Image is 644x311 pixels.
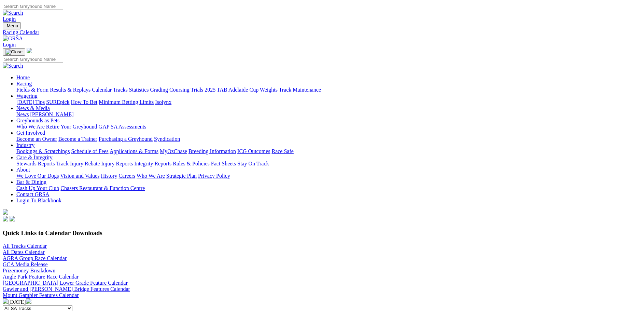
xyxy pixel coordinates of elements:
a: Track Maintenance [279,87,321,93]
a: [PERSON_NAME] [30,111,73,117]
a: Applications & Forms [110,148,158,154]
a: Gawler and [PERSON_NAME] Bridge Features Calendar [3,286,130,292]
a: [DATE] Tips [16,99,45,105]
a: Contact GRSA [16,191,49,197]
a: Rules & Policies [173,161,210,166]
div: Racing [16,87,641,93]
a: Statistics [129,87,149,93]
a: 2025 TAB Adelaide Cup [205,87,258,93]
a: All Dates Calendar [3,249,45,255]
button: Toggle navigation [3,22,21,29]
a: Breeding Information [188,148,236,154]
img: Close [5,49,23,55]
a: Bar & Dining [16,179,46,185]
a: Privacy Policy [198,173,230,179]
a: Fact Sheets [211,161,236,166]
h3: Quick Links to Calendar Downloads [3,229,641,237]
div: Greyhounds as Pets [16,124,641,130]
a: Fields & Form [16,87,48,93]
a: Home [16,75,30,80]
div: Get Involved [16,136,641,142]
a: Retire Your Greyhound [46,124,97,130]
a: Stay On Track [237,161,269,166]
div: News & Media [16,111,641,118]
a: [GEOGRAPHIC_DATA] Lower Grade Feature Calendar [3,280,128,286]
a: Cash Up Your Club [16,185,59,191]
a: Careers [118,173,135,179]
img: chevron-left-pager-white.svg [3,298,8,304]
a: Calendar [92,87,112,93]
a: Who We Are [137,173,165,179]
a: Minimum Betting Limits [99,99,154,105]
div: [DATE] [3,298,641,305]
a: Grading [150,87,168,93]
div: About [16,173,641,179]
img: Search [3,10,23,16]
a: Integrity Reports [134,161,171,166]
a: Wagering [16,93,38,99]
a: Results & Replays [50,87,90,93]
a: Greyhounds as Pets [16,118,59,123]
a: News & Media [16,105,50,111]
a: Tracks [113,87,128,93]
a: Injury Reports [101,161,133,166]
img: GRSA [3,36,23,42]
span: Menu [7,23,18,28]
a: We Love Our Dogs [16,173,59,179]
a: ICG Outcomes [237,148,270,154]
a: Syndication [154,136,180,142]
img: logo-grsa-white.png [3,209,8,215]
a: Track Injury Rebate [56,161,100,166]
a: Get Involved [16,130,45,136]
a: About [16,167,30,173]
a: How To Bet [71,99,98,105]
a: MyOzChase [160,148,187,154]
a: News [16,111,29,117]
div: Bar & Dining [16,185,641,191]
a: Login To Blackbook [16,198,61,203]
a: Care & Integrity [16,154,53,160]
a: GAP SA Assessments [99,124,146,130]
a: Coursing [169,87,190,93]
a: Isolynx [155,99,171,105]
img: Search [3,63,23,69]
a: Strategic Plan [166,173,197,179]
img: logo-grsa-white.png [27,48,32,53]
input: Search [3,3,63,10]
a: Racing [16,81,32,86]
a: Become a Trainer [58,136,97,142]
a: Racing Calendar [3,29,641,36]
a: AGRA Group Race Calendar [3,255,67,261]
a: Bookings & Scratchings [16,148,70,154]
img: twitter.svg [10,216,15,221]
input: Search [3,56,63,63]
div: Wagering [16,99,641,105]
button: Toggle navigation [3,48,25,56]
a: Prizemoney Breakdown [3,268,55,273]
a: Purchasing a Greyhound [99,136,153,142]
a: Mount Gambier Features Calendar [3,292,79,298]
a: Chasers Restaurant & Function Centre [60,185,145,191]
a: Become an Owner [16,136,57,142]
img: facebook.svg [3,216,8,221]
a: Industry [16,142,34,148]
a: Schedule of Fees [71,148,108,154]
div: Industry [16,148,641,154]
a: Weights [260,87,278,93]
a: GCA Media Release [3,261,48,267]
a: Stewards Reports [16,161,55,166]
a: All Tracks Calendar [3,243,47,249]
a: SUREpick [46,99,69,105]
a: Angle Park Feature Race Calendar [3,274,79,280]
a: Login [3,42,16,48]
a: Trials [191,87,203,93]
img: chevron-right-pager-white.svg [26,298,31,304]
a: Login [3,16,16,22]
a: Who We Are [16,124,45,130]
a: History [101,173,117,179]
a: Vision and Values [60,173,99,179]
div: Care & Integrity [16,161,641,167]
a: Race Safe [271,148,293,154]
